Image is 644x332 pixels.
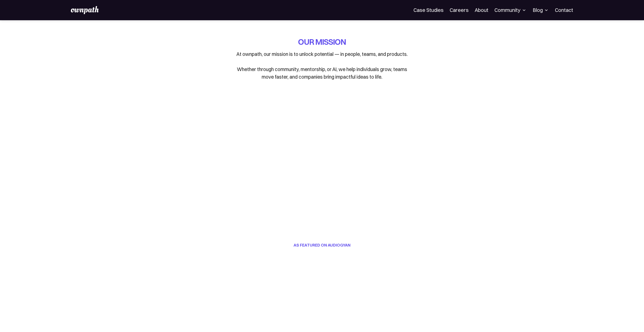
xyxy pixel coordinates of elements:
[207,242,437,248] h2: AS FEATURED ON AUDIOGYAN
[234,50,411,81] p: At ownpath, our mission is to unlock potential — in people, teams, and products. Whether through ...
[450,7,469,13] a: Careers
[555,7,573,13] a: Contact
[475,7,488,13] a: About
[494,7,527,13] div: Community
[298,36,346,47] h1: OUR MISSION
[413,7,444,13] a: Case Studies
[533,7,549,13] div: Blog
